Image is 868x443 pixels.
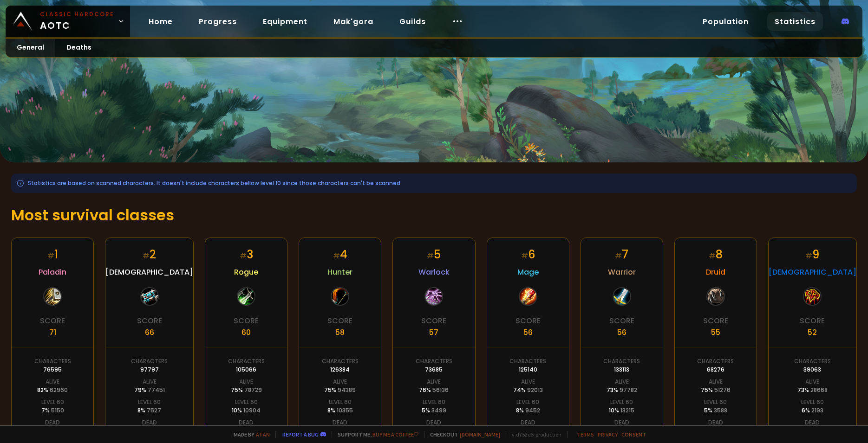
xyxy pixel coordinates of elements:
div: Level 60 [516,398,539,406]
small: # [143,250,150,261]
div: 76 % [419,386,449,394]
div: Level 60 [235,398,258,406]
div: 82 % [37,386,68,394]
div: Score [800,315,825,327]
span: 97782 [620,386,637,394]
div: Dead [614,418,629,427]
span: 10355 [337,406,353,414]
span: 92013 [527,386,543,394]
small: Classic Hardcore [40,10,114,19]
div: 97797 [140,366,159,374]
div: 6 % [802,406,823,415]
a: Terms [577,431,594,438]
div: Level 60 [423,398,445,406]
div: 3 [240,246,253,263]
span: 5150 [51,406,64,414]
span: Paladin [39,266,66,278]
div: 73 % [607,386,637,394]
div: Score [234,315,259,327]
div: Dead [45,418,60,427]
div: Dead [805,418,820,427]
span: 13215 [620,406,634,414]
div: Alive [615,378,629,386]
div: 9 [805,246,819,263]
div: Statistics are based on scanned characters. It doesn't include characters bellow level 10 since t... [11,173,857,193]
div: 39063 [803,366,821,374]
div: 8 % [327,406,353,415]
span: v. d752d5 - production [506,431,561,438]
span: 51276 [714,386,731,394]
a: General [6,39,55,57]
div: 10 % [609,406,634,415]
div: Alive [805,378,819,386]
div: Score [703,315,728,327]
div: Characters [228,357,265,366]
a: Equipment [255,12,315,31]
span: 28668 [810,386,828,394]
div: Alive [143,378,157,386]
div: Score [137,315,162,327]
div: 105066 [236,366,256,374]
span: 62960 [50,386,68,394]
span: 9452 [525,406,540,414]
div: Characters [509,357,546,366]
div: 7 [615,246,628,263]
div: 4 [333,246,347,263]
div: Score [609,315,634,327]
div: 58 [335,327,345,338]
span: 3499 [431,406,446,414]
a: Report a bug [282,431,319,438]
a: Home [141,12,180,31]
div: 125140 [519,366,537,374]
span: Hunter [327,266,352,278]
div: 7 % [41,406,64,415]
div: Characters [794,357,831,366]
h1: Most survival classes [11,204,857,226]
div: Alive [333,378,347,386]
div: Characters [34,357,71,366]
span: AOTC [40,10,114,32]
div: 10 % [232,406,261,415]
div: Score [421,315,446,327]
div: 126384 [330,366,350,374]
small: # [427,250,434,261]
div: 5 % [422,406,446,415]
div: Alive [709,378,723,386]
small: # [615,250,622,261]
div: 1 [47,246,58,263]
a: Deaths [55,39,103,57]
div: 8 [709,246,723,263]
div: Score [516,315,541,327]
span: 78729 [244,386,262,394]
span: Checkout [424,431,500,438]
span: Warrior [608,266,636,278]
div: 8 % [516,406,540,415]
span: 3588 [714,406,727,414]
a: Consent [621,431,646,438]
div: 56 [617,327,627,338]
small: # [521,250,528,261]
div: 75 % [324,386,356,394]
div: Alive [427,378,441,386]
span: Mage [517,266,539,278]
span: Made by [228,431,270,438]
div: 56 [523,327,533,338]
span: 56136 [432,386,449,394]
a: Buy me a coffee [372,431,418,438]
div: 2 [143,246,156,263]
div: Characters [416,357,452,366]
div: Level 60 [801,398,824,406]
div: 75 % [231,386,262,394]
span: 10904 [243,406,261,414]
div: 73685 [425,366,443,374]
a: a fan [256,431,270,438]
div: Characters [322,357,359,366]
a: Progress [191,12,244,31]
div: Dead [426,418,441,427]
div: 60 [241,327,251,338]
div: Dead [333,418,347,427]
div: 71 [49,327,56,338]
div: Level 60 [138,398,161,406]
div: Score [40,315,65,327]
div: Dead [239,418,254,427]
